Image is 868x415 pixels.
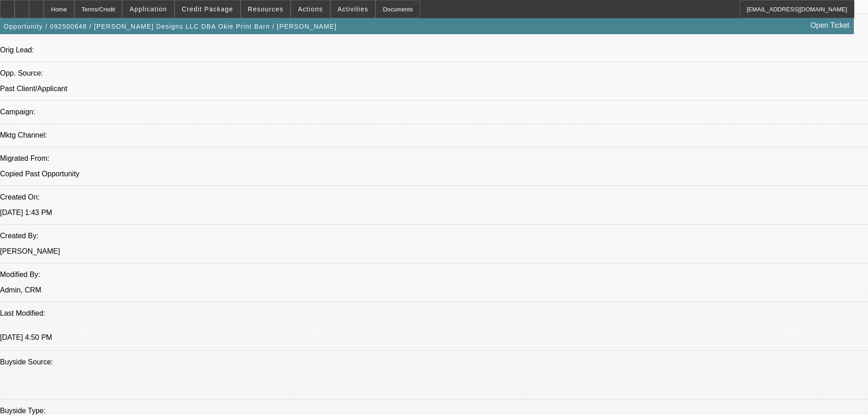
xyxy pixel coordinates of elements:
[331,0,375,18] button: Activities
[175,0,240,18] button: Credit Package
[182,5,233,13] span: Credit Package
[248,5,283,13] span: Resources
[4,23,337,30] span: Opportunity / 092500648 / [PERSON_NAME] Designs LLC DBA Okie Print Barn / [PERSON_NAME]
[298,5,323,13] span: Actions
[129,5,167,13] span: Application
[338,5,369,13] span: Activities
[241,0,290,18] button: Resources
[291,0,330,18] button: Actions
[807,18,853,33] a: Open Ticket
[123,0,174,18] button: Application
